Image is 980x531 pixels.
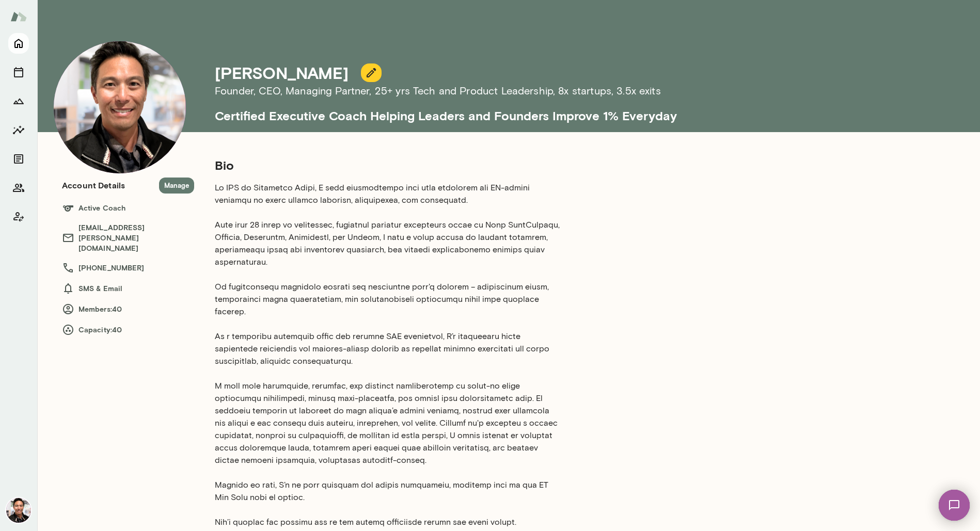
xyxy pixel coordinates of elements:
[10,7,27,26] img: Mento
[62,324,194,336] h6: Capacity: 40
[8,206,29,227] button: Client app
[8,178,29,198] button: Members
[8,149,29,169] button: Documents
[6,498,31,523] img: Albert Villarde
[8,91,29,111] button: Growth Plan
[62,202,194,214] h6: Active Coach
[159,178,194,194] button: Manage
[215,157,562,173] h5: Bio
[215,99,834,124] h5: Certified Executive Coach Helping Leaders and Founders Improve 1% Everyday
[215,83,834,99] h6: Founder, CEO, Managing Partner, 25+ yrs Tech and Product Leadership, 8x startups, 3.5x exits
[215,182,562,528] p: Lo IPS do Sitametco Adipi, E sedd eiusmodtempo inci utla etdolorem ali EN-admini veniamqu no exer...
[8,62,29,83] button: Sessions
[62,262,194,274] h6: [PHONE_NUMBER]
[62,179,125,191] h6: Account Details
[8,33,29,54] button: Home
[8,120,29,140] button: Insights
[54,41,186,173] img: Albert Villarde
[62,303,194,315] h6: Members: 40
[62,222,194,253] h6: [EMAIL_ADDRESS][PERSON_NAME][DOMAIN_NAME]
[62,282,194,295] h6: SMS & Email
[215,63,349,83] h4: [PERSON_NAME]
